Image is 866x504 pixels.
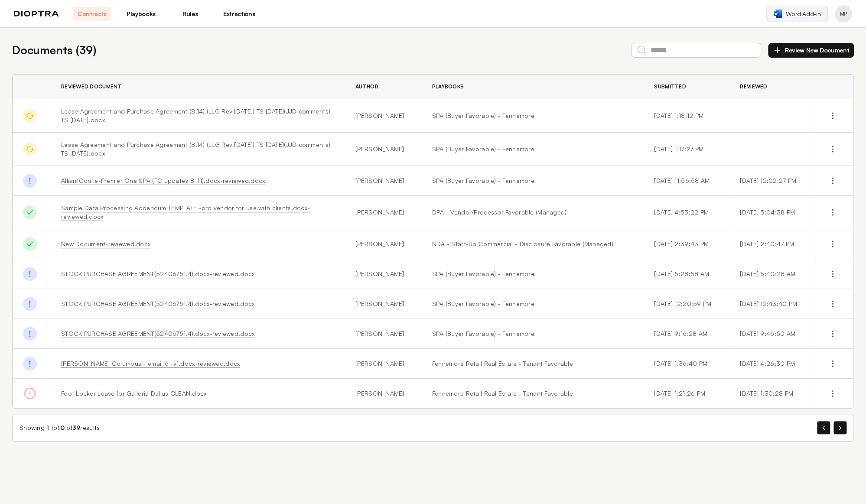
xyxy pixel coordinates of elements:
[833,421,846,434] button: Next
[61,330,254,337] a: STOCK PURCHASE AGREEMENT(52406751.4).docx-reviewed.docx
[644,349,729,379] td: [DATE] 1:36:40 PM
[768,43,854,58] button: Review New Document
[345,75,422,99] th: Author
[46,424,49,431] span: 1
[345,289,422,319] td: [PERSON_NAME]
[432,145,634,153] a: SPA (Buyer Favorable) - Fennemore
[432,389,634,398] a: Fennemore Retail Real Estate - Tenant Favorable
[729,319,815,349] td: [DATE] 9:46:50 AM
[729,379,815,409] td: [DATE] 1:30:28 PM
[729,289,815,319] td: [DATE] 12:43:40 PM
[61,240,150,247] a: New Document-reviewed.docx
[345,349,422,379] td: [PERSON_NAME]
[345,133,422,166] td: [PERSON_NAME]
[20,423,100,432] div: Showing to of results
[729,75,815,99] th: Reviewed
[122,7,160,21] a: Playbooks
[23,267,37,281] img: Done
[23,109,37,123] img: In Progress
[61,204,310,220] a: Sample Data Processing Addendum TEMPLATE -pro vendor for use with clients.docx-reviewed.docx
[729,229,815,259] td: [DATE] 2:40:47 PM
[766,6,828,22] a: Word Add-in
[644,75,729,99] th: Submitted
[644,229,729,259] td: [DATE] 2:39:43 PM
[786,10,820,18] span: Word Add-in
[171,7,209,21] a: Rules
[729,259,815,289] td: [DATE] 5:40:28 AM
[644,259,729,289] td: [DATE] 5:28:58 AM
[729,166,815,196] td: [DATE] 12:02:27 PM
[345,196,422,229] td: [PERSON_NAME]
[644,99,729,133] td: [DATE] 1:18:12 PM
[644,319,729,349] td: [DATE] 9:16:28 AM
[73,7,111,21] a: Contracts
[345,259,422,289] td: [PERSON_NAME]
[345,99,422,133] td: [PERSON_NAME]
[817,421,830,434] button: Previous
[23,357,37,371] img: Done
[432,359,634,368] a: Fennemore Retail Real Estate - Tenant Favorable
[432,299,634,308] a: SPA (Buyer Favorable) - Fennemore
[23,142,37,156] img: In Progress
[12,42,96,59] h2: Documents ( 39 )
[644,289,729,319] td: [DATE] 12:20:59 PM
[23,297,37,311] img: Done
[61,270,254,277] a: STOCK PURCHASE AGREEMENT(52406751.4).docx-reviewed.docx
[14,11,59,17] img: logo
[432,329,634,338] a: SPA (Buyer Favorable) - Fennemore
[432,111,634,120] a: SPA (Buyer Favorable) - Fennemore
[51,75,345,99] th: Reviewed Document
[61,177,265,184] a: AlliantConfie-Premier One SPA (FC updates 8_11).docx-reviewed.docx
[345,319,422,349] td: [PERSON_NAME]
[23,174,37,188] img: Done
[220,7,258,21] a: Extractions
[432,270,634,278] a: SPA (Buyer Favorable) - Fennemore
[432,240,634,248] a: NDA - Start-Up Commercial - Disclosure Favorable (Managed)
[729,196,815,229] td: [DATE] 5:04:38 PM
[345,379,422,409] td: [PERSON_NAME]
[23,237,37,251] img: Done
[23,205,37,219] img: Done
[835,5,852,23] button: Profile menu
[61,300,254,307] a: STOCK PURCHASE AGREEMENT(52406751.4).docx-reviewed.docx
[729,349,815,379] td: [DATE] 4:26:30 PM
[72,424,81,431] span: 39
[644,133,729,166] td: [DATE] 1:17:27 PM
[432,208,634,217] a: DPA - Vendor/Processor Favorable (Managed)
[644,166,729,196] td: [DATE] 11:56:58 AM
[432,176,634,185] a: SPA (Buyer Favorable) - Fennemore
[422,75,644,99] th: Playbooks
[61,107,330,124] span: Lease Agreement and Purchase Agreement (8.14) (LLG Rev [DATE]) TS [DATE](JJD comments) TS [DATE]....
[345,166,422,196] td: [PERSON_NAME]
[644,196,729,229] td: [DATE] 4:53:22 PM
[23,327,37,341] img: Done
[644,379,729,409] td: [DATE] 1:21:26 PM
[57,424,65,431] span: 10
[61,390,206,397] span: Foot Locker Lease for Galleria Dallas CLEAN.docx
[61,141,330,157] span: Lease Agreement and Purchase Agreement (8.14) (LLG Rev [DATE]) TS [DATE](JJD comments) TS [DATE]....
[774,10,782,18] img: word
[61,360,240,367] a: [PERSON_NAME] Columbus - email 6 -v1.docx-reviewed.docx
[345,229,422,259] td: [PERSON_NAME]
